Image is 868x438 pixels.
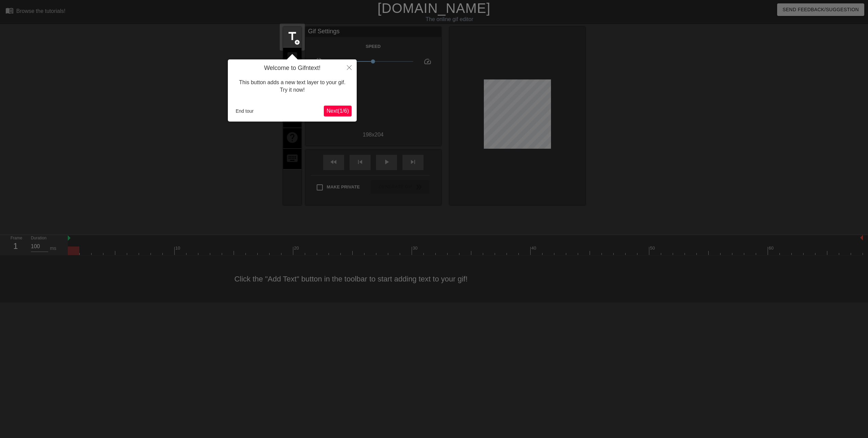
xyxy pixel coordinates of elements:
[233,65,352,72] h4: Welcome to Gifntext!
[342,59,357,75] button: Close
[233,106,256,116] button: End tour
[233,72,352,101] div: This button adds a new text layer to your gif. Try it now!
[324,106,352,116] button: Next
[327,108,349,114] span: Next ( 1 / 6 )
